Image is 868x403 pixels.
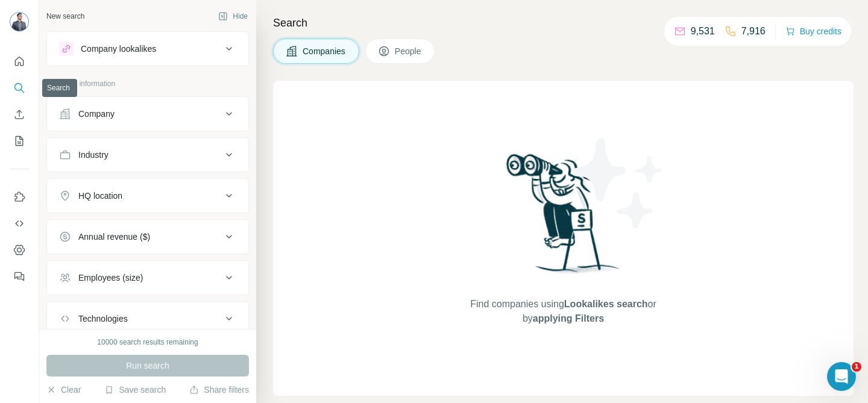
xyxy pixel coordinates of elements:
[46,78,249,89] p: Company information
[47,222,248,251] button: Annual revenue ($)
[78,108,115,120] div: Company
[785,23,841,40] button: Buy credits
[47,181,248,210] button: HQ location
[852,362,861,372] span: 1
[97,337,198,348] div: 10000 search results remaining
[78,231,150,243] div: Annual revenue ($)
[10,239,29,261] button: Dashboard
[210,7,256,25] button: Hide
[47,99,248,128] button: Company
[533,313,604,323] span: applying Filters
[741,24,766,39] p: 7,916
[10,213,29,234] button: Use Surfe API
[46,384,81,396] button: Clear
[47,263,248,292] button: Employees (size)
[81,43,156,55] div: Company lookalikes
[395,45,423,57] span: People
[78,190,122,202] div: HQ location
[10,12,29,31] img: Avatar
[10,77,29,99] button: Search
[827,362,856,391] iframe: Intercom live chat
[10,51,29,72] button: Quick start
[47,140,248,169] button: Industry
[10,104,29,125] button: Enrich CSV
[501,151,626,285] img: Surfe Illustration - Woman searching with binoculars
[46,11,84,22] div: New search
[303,45,347,57] span: Companies
[467,297,659,326] span: Find companies using or by
[10,186,29,208] button: Use Surfe on LinkedIn
[78,272,143,284] div: Employees (size)
[10,266,29,287] button: Feedback
[691,24,715,39] p: 9,531
[10,130,29,152] button: My lists
[189,384,249,396] button: Share filters
[564,129,672,237] img: Surfe Illustration - Stars
[564,299,648,309] span: Lookalikes search
[104,384,166,396] button: Save search
[78,313,128,325] div: Technologies
[78,149,108,161] div: Industry
[47,34,248,63] button: Company lookalikes
[273,14,854,31] h4: Search
[47,304,248,333] button: Technologies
